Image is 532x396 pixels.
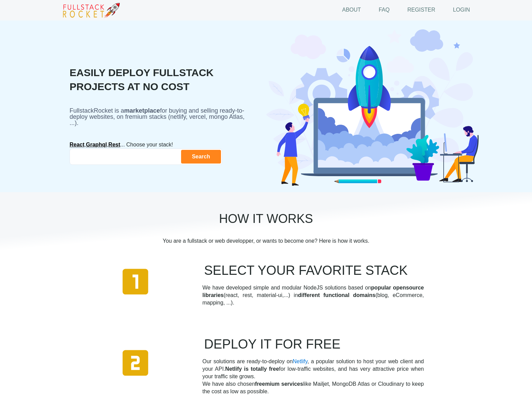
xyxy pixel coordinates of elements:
[298,292,375,298] strong: different functional domains
[225,366,279,372] strong: Netlify is totally free
[106,237,426,245] p: You are a fullstack or web developper, or wants to become one? Here is how it works.
[86,141,107,148] a: Graphql
[203,358,424,380] p: Our solutions are ready-to-deploy on , a popular solution to host your web client and your API. f...
[203,380,424,395] p: We have also chosen like Mailjet, MongoDB Atlas or Cloudinary to keep the cost as low as possible.
[126,141,173,148] label: Choose your stack!
[203,284,424,307] p: We have developed simple and modular NodeJS solutions based on (react, rest, material-ui,...) in ...
[124,107,160,114] b: marketplace
[70,141,266,148] div: , ,
[204,258,423,282] h3: Select your favorite stack
[255,381,303,387] strong: freemium services
[108,141,120,148] a: Rest
[120,141,125,148] span: ...
[203,285,424,298] strong: popular opensource libraries
[266,10,479,186] img: rocket startup
[293,358,307,364] a: Netlify
[106,206,426,232] h1: How it works
[70,141,85,148] a: React
[204,332,423,356] h3: Deploy it for free
[181,150,221,164] button: Search
[70,59,266,101] h1: Easily deploy fullstack projects at no cost
[70,101,266,133] h2: FullstackRocket is a for buying and selling ready-to-deploy websites, on fremium stacks (netlify,...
